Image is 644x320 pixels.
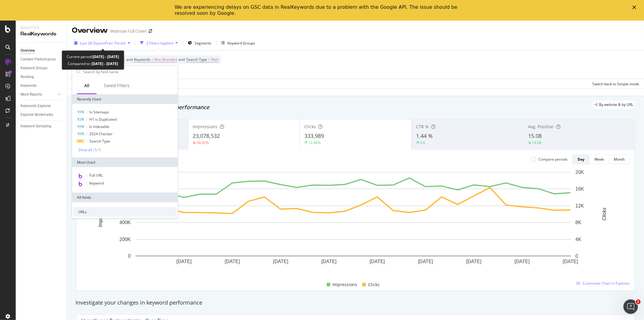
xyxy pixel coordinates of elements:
span: Search Type [89,139,110,144]
text: [DATE] [176,259,191,264]
b: [DATE] - [DATE] [91,61,118,66]
div: All [84,83,89,89]
div: Keyword Groups [227,41,255,46]
div: URLs [73,207,177,217]
div: 12.46% [308,140,321,145]
div: Waitrose Full Crawl [110,28,146,34]
span: By website & by URL [599,103,633,106]
span: In Sitemaps [89,110,109,115]
span: 2024 Checker [89,132,113,137]
div: Investigate your changes in keyword performance [75,299,636,307]
span: and [178,57,185,62]
span: = [208,57,210,62]
text: [DATE] [321,259,336,264]
a: Ranking [21,74,62,80]
span: Clicks [304,124,316,129]
text: Clicks [602,208,607,221]
button: Month [609,155,630,164]
text: 400K [120,220,131,225]
a: Overview [21,47,62,54]
div: Most Used [72,158,178,167]
div: Ranking [21,74,34,80]
b: [DATE] - [DATE] [92,54,119,59]
span: 333,989 [304,132,324,139]
span: = [151,57,153,62]
text: [DATE] [466,259,481,264]
span: Keyword [89,181,104,186]
button: Segments [185,38,214,48]
button: Switch back to Simple mode [590,79,639,89]
div: ( 5 / 7 ) [92,148,101,153]
div: Week [594,157,604,162]
text: 8K [575,220,582,225]
button: Day [572,155,590,164]
text: [DATE] [225,259,240,264]
div: 2 Filters Applied [146,41,173,46]
div: More Reports [21,91,42,98]
button: Week [590,155,609,164]
button: Keyword Groups [219,38,258,48]
span: H1 is Duplicated [89,117,117,122]
svg: A chart. [81,169,625,274]
div: Analytics [21,25,62,31]
div: Show all [78,148,92,152]
div: Month [614,157,625,162]
text: 200K [120,237,131,242]
div: 0.6 [420,140,425,145]
div: 14.68 [532,140,541,145]
div: Compare periods [538,157,568,162]
span: Avg. Position [528,124,554,129]
button: Last 28 DaysvsPrev. Period [72,38,133,48]
text: [DATE] [370,259,385,264]
div: Keyword Groups [21,65,47,71]
text: [DATE] [514,259,530,264]
text: 0 [575,253,578,259]
span: Is Indexable [89,124,109,129]
div: Close [633,5,639,9]
text: [DATE] [418,259,433,264]
text: [DATE] [563,259,578,264]
div: legacy label [592,100,636,109]
text: 4K [575,237,582,242]
span: 1.44 % [416,132,433,139]
a: Content Performance [21,56,62,63]
span: Keywords [134,57,150,62]
span: 1 [636,299,641,304]
div: Overview [72,25,108,36]
a: Keyword Groups [21,65,62,71]
div: Saved Filters [104,83,130,89]
span: Last 28 Days [80,41,101,46]
span: Non-Branded [154,55,177,64]
div: We are experiencing delays on GSC data in RealKeywords due to a problem with the Google API. The ... [175,4,460,16]
div: RealKeywords [21,31,62,38]
text: 12K [575,203,584,208]
span: CTR % [416,124,429,129]
div: Keyword Sampling [21,123,51,129]
div: Recently Used [72,94,178,104]
span: Customize Chart in Explorer [583,281,630,286]
a: Explorer Bookmarks [21,112,62,118]
div: All fields [72,193,178,202]
span: Segments [194,41,211,46]
span: vs Prev. Period [101,41,125,46]
iframe: Intercom live chat [623,299,638,314]
div: Keywords [21,83,37,89]
div: arrow-right-arrow-left [149,29,152,33]
span: Web [211,55,219,64]
div: Current period: [67,53,119,60]
text: Impressions [98,201,103,227]
button: 2 Filters Applied [138,38,180,48]
div: Switch back to Simple mode [592,81,639,87]
div: Overview [21,47,35,54]
input: Search by field name [83,67,176,76]
span: Full URL [89,173,103,178]
span: Search Type [186,57,207,62]
div: Compared to: [68,60,118,67]
text: [DATE] [273,259,288,264]
text: 16K [575,186,584,191]
div: Content Performance [21,56,56,63]
a: More Reports [21,91,56,98]
a: Keyword Sampling [21,123,62,129]
div: Day [578,157,585,162]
